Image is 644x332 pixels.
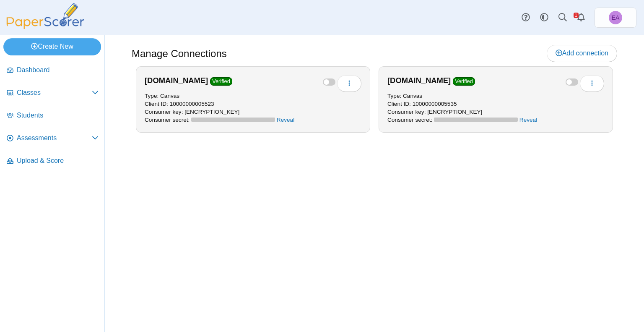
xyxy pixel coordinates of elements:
[3,151,102,171] a: Upload & Score
[3,128,102,149] a: Assessments
[17,133,92,143] span: Assessments
[3,23,87,30] a: PaperScorer
[17,156,99,165] span: Upload & Score
[17,65,99,75] span: Dashboard
[3,38,101,55] a: Create New
[210,77,233,86] span: Verified
[132,47,227,61] h1: Manage Connections
[145,76,208,85] b: [DOMAIN_NAME]
[609,11,622,24] span: Enterprise Architecture
[556,50,608,57] span: Add connection
[277,117,294,123] a: Reveal
[595,8,636,28] a: Enterprise Architecture
[3,106,102,126] a: Students
[17,88,92,97] span: Classes
[3,3,87,29] img: PaperScorer
[387,92,604,124] div: Type: Canvas Client ID: 10000000005535 Consumer key: [ENCRYPTION_KEY] Consumer secret:
[519,117,537,123] a: Reveal
[145,92,361,124] div: Type: Canvas Client ID: 10000000005523 Consumer key: [ENCRYPTION_KEY] Consumer secret:
[572,8,590,27] a: Alerts
[17,111,99,120] span: Students
[387,76,451,85] b: [DOMAIN_NAME]
[453,77,475,86] span: Verified
[612,15,620,21] span: Enterprise Architecture
[3,60,102,81] a: Dashboard
[3,83,102,103] a: Classes
[547,45,617,62] a: Add connection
